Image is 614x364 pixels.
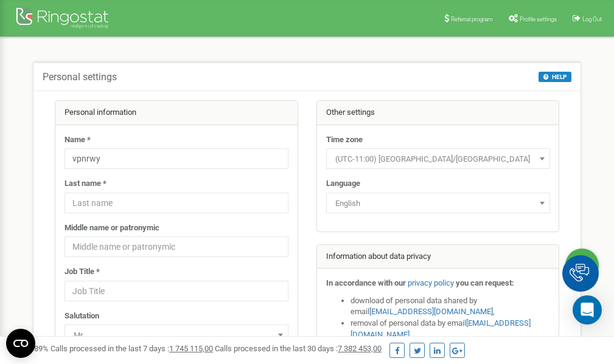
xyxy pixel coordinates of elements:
li: download of personal data shared by email , [351,295,550,318]
a: [EMAIL_ADDRESS][DOMAIN_NAME] [369,307,493,316]
div: Information about data privacy [317,245,559,269]
label: Last name * [65,178,106,190]
a: privacy policy [408,278,454,287]
input: Job Title [65,281,288,301]
u: 7 382 453,00 [338,344,382,353]
span: (UTC-11:00) Pacific/Midway [326,148,550,169]
div: Open Intercom Messenger [573,295,602,325]
span: English [330,195,546,212]
input: Last name [65,193,288,213]
span: Referral program [451,16,493,22]
h5: Personal settings [43,72,117,83]
li: removal of personal data by email , [351,318,550,340]
input: Middle name or patronymic [65,236,288,257]
span: English [326,193,550,213]
div: Other settings [317,101,559,125]
button: Open CMP widget [6,329,35,358]
span: Mr. [69,327,284,344]
label: Language [326,178,360,190]
div: Personal information [55,101,298,125]
label: Salutation [65,311,99,322]
span: Mr. [65,325,288,345]
u: 1 745 115,00 [169,344,213,353]
span: Profile settings [520,16,557,22]
span: Calls processed in the last 7 days : [51,344,213,353]
strong: In accordance with our [326,278,406,287]
span: (UTC-11:00) Pacific/Midway [330,151,546,168]
label: Name * [65,134,91,146]
input: Name [65,148,288,169]
strong: you can request: [456,278,514,287]
label: Time zone [326,134,363,146]
label: Job Title * [65,266,100,278]
button: HELP [539,72,571,82]
label: Middle name or patronymic [65,222,159,234]
span: Calls processed in the last 30 days : [215,344,382,353]
span: Log Out [582,16,602,22]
